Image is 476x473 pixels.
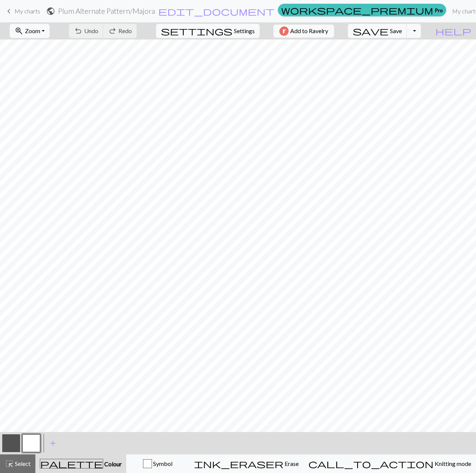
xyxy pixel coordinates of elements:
[308,458,434,469] span: call_to_action
[348,24,407,38] button: Save
[273,25,334,38] button: Add to Ravelry
[46,6,55,16] span: public
[103,460,122,467] span: Colour
[126,454,189,473] button: Symbol
[10,24,50,38] button: Zoom
[390,27,402,34] span: Save
[283,460,299,467] span: Erase
[435,26,471,36] span: help
[14,460,31,467] span: Select
[304,454,476,473] button: Knitting mode
[194,458,283,469] span: ink_eraser
[40,458,103,469] span: palette
[4,5,40,18] a: My charts
[290,26,328,36] span: Add to Ravelry
[58,7,155,15] h2: Plum Alternate Pattern / Majora
[189,454,304,473] button: Erase
[152,460,172,467] span: Symbol
[5,458,14,469] span: highlight_alt
[158,6,275,16] span: edit_document
[434,460,471,467] span: Knitting mode
[48,438,57,448] span: add
[15,7,40,15] span: My charts
[279,26,289,36] img: Ravelry
[281,5,433,15] span: workspace_premium
[25,27,40,34] span: Zoom
[353,26,388,36] span: save
[278,4,446,16] a: Pro
[161,26,232,36] span: settings
[234,26,255,35] span: Settings
[4,6,13,16] span: keyboard_arrow_left
[161,26,232,35] i: Settings
[156,24,260,38] button: SettingsSettings
[15,26,23,36] span: zoom_in
[35,454,126,473] button: Colour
